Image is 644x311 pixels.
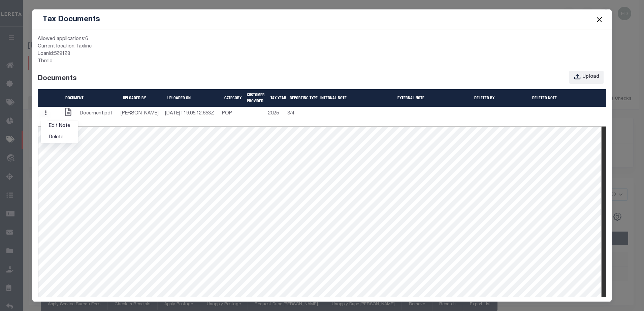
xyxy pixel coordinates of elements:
td: POP [222,107,244,121]
th: External Note: activate to sort column ascending [395,89,472,107]
div: Documents [38,73,77,84]
th: UPLOADED BY: activate to sort column ascending [120,89,164,107]
a: Edit Note [41,121,78,132]
th: Tax Year: activate to sort column ascending [268,89,287,107]
div: Allowed applications: 6 [38,36,607,43]
td: [PERSON_NAME] [120,107,164,121]
button: Upload [569,71,604,84]
th: Internal Note: activate to sort column ascending [529,89,607,107]
th: Category: activate to sort column ascending [222,89,244,107]
div: LoanId: 529128 [38,50,607,58]
td: 2025 [268,107,287,121]
td: 3/4 [287,107,318,121]
th: Internal Note: activate to sort column ascending [318,89,395,107]
th: Deleted by: activate to sort column ascending [472,89,529,107]
th: Reporting Type prros: activate to sort column ascending [287,89,318,107]
th: Document: activate to sort column ascending [63,89,120,107]
th: CUSTOMER PROVIDED: activate to sort column ascending [244,89,268,107]
div: TbmId: [38,58,607,65]
div: Current location: Taxline [38,43,607,50]
span: Document.pdf [80,110,112,117]
td: [DATE]T19:05:12.653Z [165,107,222,121]
a: Delete [41,132,78,143]
th: UPLOADED ON: activate to sort column ascending [165,89,222,107]
div: Upload [582,73,599,81]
